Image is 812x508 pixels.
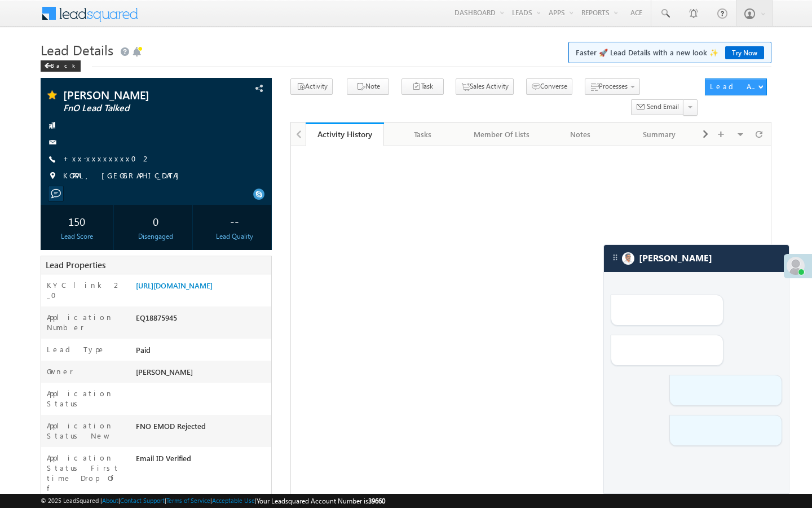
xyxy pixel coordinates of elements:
button: Processes [585,78,640,95]
label: Application Number [47,312,125,332]
button: Task [401,78,444,95]
label: Application Status [47,388,125,409]
label: Lead Type [47,344,105,354]
div: FNO EMOD Rejected [133,421,271,436]
label: Owner [47,366,73,376]
button: Send Email [631,99,684,116]
a: Member Of Lists [463,122,542,146]
a: Summary [620,122,699,146]
button: Activity [290,78,333,95]
a: Tasks [384,122,463,146]
div: Lead Quality [201,231,268,242]
a: [URL][DOMAIN_NAME] [136,281,213,290]
div: Member Of Lists [472,128,532,141]
a: About [102,497,118,504]
div: Back [41,60,81,72]
a: Try Now [725,46,764,59]
span: 39660 [368,497,385,505]
div: Disengaged [122,231,189,242]
div: Tasks [393,128,453,141]
div: carter-dragCarter[PERSON_NAME] [603,244,789,494]
img: carter-drag [611,253,620,262]
div: Lead Score [43,231,111,242]
span: FnO Lead Talked [63,103,206,114]
span: Faster 🚀 Lead Details with a new look ✨ [576,47,764,58]
a: Contact Support [120,497,165,504]
span: KOPPAL, [GEOGRAPHIC_DATA] [63,170,184,182]
label: Application Status First time Drop Off [47,453,125,493]
div: 0 [122,211,189,231]
span: Lead Details [41,41,113,59]
span: Processes [599,82,628,90]
label: KYC link 2_0 [47,280,125,300]
div: -- [201,211,268,231]
div: Activity History [314,129,376,139]
span: Send Email [647,102,679,112]
div: Email ID Verified [133,453,271,468]
a: +xx-xxxxxxxx02 [63,154,151,163]
button: Lead Actions [705,78,767,95]
span: Carter [639,253,712,264]
span: © 2025 LeadSquared | | | | | [41,496,385,506]
a: Terms of Service [166,497,210,504]
div: EQ18875945 [133,312,271,328]
span: Your Leadsquared Account Number is [257,497,385,505]
div: Paid [133,344,271,360]
img: Carter [622,252,634,265]
span: [PERSON_NAME] [63,89,206,100]
span: [PERSON_NAME] [136,367,193,376]
button: Note [347,78,389,95]
div: 150 [43,211,111,231]
a: Notes [541,122,620,146]
div: Summary [629,128,689,141]
button: Sales Activity [456,78,514,95]
label: Application Status New [47,421,125,441]
div: Notes [550,128,610,141]
a: Acceptable Use [212,497,255,504]
a: Activity History [306,122,385,146]
button: Converse [526,78,572,95]
span: Lead Properties [46,259,105,270]
div: Lead Actions [710,81,758,91]
a: Back [41,60,86,69]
